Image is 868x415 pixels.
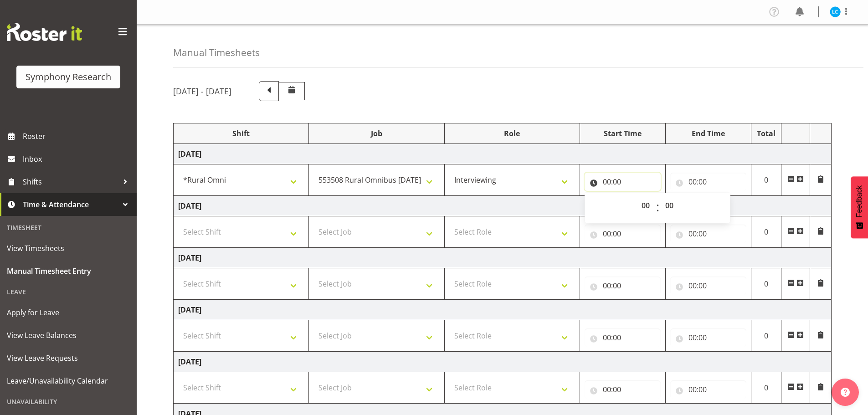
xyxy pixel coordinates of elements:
span: Leave/Unavailability Calendar [7,374,130,388]
td: 0 [751,320,781,352]
div: Total [756,128,777,139]
td: 0 [751,372,781,404]
a: Manual Timesheet Entry [2,260,134,282]
img: help-xxl-2.png [841,388,850,397]
span: : [656,196,659,219]
div: Role [449,128,575,139]
td: 0 [751,268,781,300]
img: Rosterit website logo [7,23,82,41]
span: Manual Timesheet Entry [7,264,130,278]
div: Unavailability [2,392,134,411]
div: Symphony Research [26,70,111,84]
a: Apply for Leave [2,301,134,324]
a: View Leave Balances [2,324,134,347]
div: Timesheet [2,218,134,237]
a: View Leave Requests [2,347,134,369]
div: Job [313,128,439,139]
td: [DATE] [174,248,832,268]
h4: Manual Timesheets [173,47,260,58]
input: Click to select... [670,225,746,243]
span: View Leave Requests [7,351,130,365]
input: Click to select... [585,173,661,191]
div: End Time [670,128,746,139]
td: [DATE] [174,144,832,164]
div: Leave [2,282,134,301]
input: Click to select... [585,380,661,399]
a: View Timesheets [2,237,134,260]
span: View Leave Balances [7,328,130,342]
span: Shifts [23,175,118,189]
span: Roster [23,129,132,143]
td: [DATE] [174,300,832,320]
a: Leave/Unavailability Calendar [2,369,134,392]
h5: [DATE] - [DATE] [173,86,231,96]
td: [DATE] [174,352,832,372]
input: Click to select... [585,328,661,347]
input: Click to select... [585,225,661,243]
button: Feedback - Show survey [851,176,868,238]
input: Click to select... [585,277,661,295]
span: Inbox [23,152,132,166]
td: 0 [751,216,781,248]
td: [DATE] [174,196,832,216]
input: Click to select... [670,380,746,399]
span: Apply for Leave [7,306,130,319]
td: 0 [751,164,781,196]
input: Click to select... [670,328,746,347]
span: Time & Attendance [23,198,118,211]
input: Click to select... [670,277,746,295]
div: Start Time [585,128,661,139]
span: Feedback [855,185,863,217]
img: lindsay-carroll-holland11869.jpg [830,6,841,17]
span: View Timesheets [7,241,130,255]
div: Shift [178,128,304,139]
input: Click to select... [670,173,746,191]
